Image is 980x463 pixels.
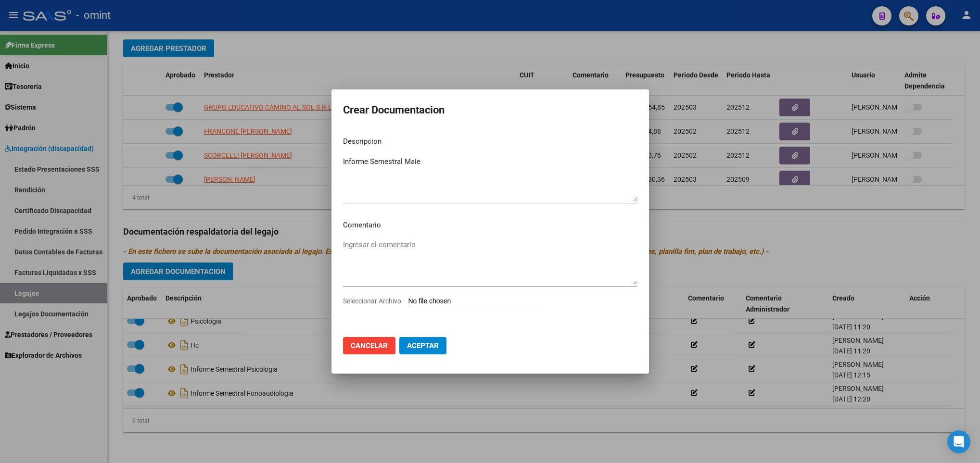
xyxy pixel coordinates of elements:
span: Aceptar [407,341,439,350]
button: Cancelar [343,337,395,354]
h2: Crear Documentacion [343,101,637,119]
div: Open Intercom Messenger [947,430,970,453]
button: Aceptar [399,337,446,354]
p: Comentario [343,220,637,231]
span: Cancelar [351,341,388,350]
p: Descripcion [343,136,637,147]
span: Seleccionar Archivo [343,297,401,305]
